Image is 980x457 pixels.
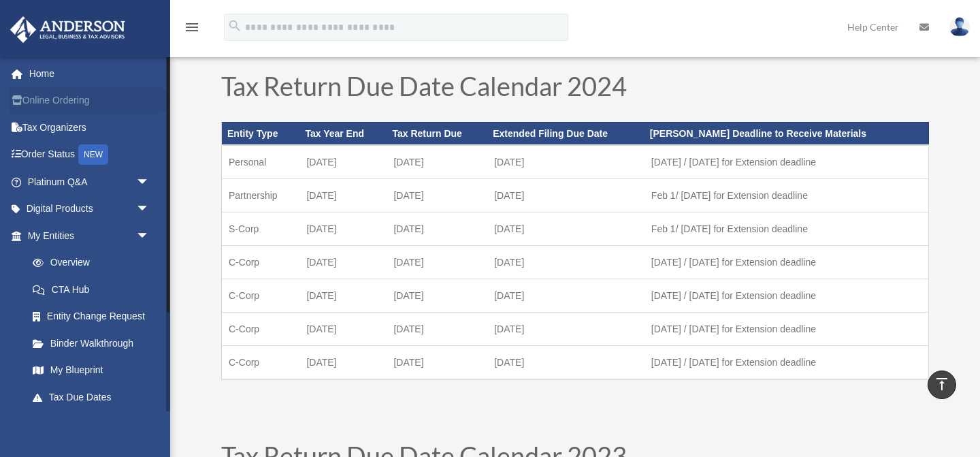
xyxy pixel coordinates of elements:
[10,222,170,249] a: My Entitiesarrow_drop_down
[949,17,970,37] img: User Pic
[487,212,644,246] td: [DATE]
[487,313,644,346] td: [DATE]
[78,144,108,165] div: NEW
[299,313,387,346] td: [DATE]
[10,411,170,438] a: My [PERSON_NAME] Teamarrow_drop_down
[222,346,300,380] td: C-Corp
[487,122,644,145] th: Extended Filing Due Date
[487,279,644,313] td: [DATE]
[644,179,929,212] td: Feb 1/ [DATE] for Extension deadline
[19,330,170,357] a: Binder Walkthrough
[644,212,929,246] td: Feb 1/ [DATE] for Extension deadline
[387,212,487,246] td: [DATE]
[136,411,163,439] span: arrow_drop_down
[644,122,929,145] th: [PERSON_NAME] Deadline to Receive Materials
[222,246,300,279] td: C-Corp
[6,16,129,43] img: Anderson Advisors Platinum Portal
[928,371,956,399] a: vertical_align_top
[10,60,170,87] a: Home
[387,246,487,279] td: [DATE]
[10,195,170,223] a: Digital Productsarrow_drop_down
[222,279,300,313] td: C-Corp
[487,145,644,179] td: [DATE]
[10,114,170,141] a: Tax Organizers
[10,87,170,114] a: Online Ordering
[184,24,200,35] a: menu
[222,212,300,246] td: S-Corp
[644,313,929,346] td: [DATE] / [DATE] for Extension deadline
[299,122,387,145] th: Tax Year End
[222,145,300,179] td: Personal
[222,122,300,145] th: Entity Type
[487,246,644,279] td: [DATE]
[19,249,170,277] a: Overview
[644,246,929,279] td: [DATE] / [DATE] for Extension deadline
[184,19,200,35] i: menu
[136,195,163,223] span: arrow_drop_down
[299,246,387,279] td: [DATE]
[299,346,387,380] td: [DATE]
[644,145,929,179] td: [DATE] / [DATE] for Extension deadline
[387,346,487,380] td: [DATE]
[136,168,163,196] span: arrow_drop_down
[387,179,487,212] td: [DATE]
[387,122,487,145] th: Tax Return Due
[934,376,950,392] i: vertical_align_top
[644,279,929,313] td: [DATE] / [DATE] for Extension deadline
[19,303,170,330] a: Entity Change Request
[19,383,163,411] a: Tax Due Dates
[387,313,487,346] td: [DATE]
[136,222,163,250] span: arrow_drop_down
[387,279,487,313] td: [DATE]
[299,179,387,212] td: [DATE]
[299,212,387,246] td: [DATE]
[227,18,242,33] i: search
[487,346,644,380] td: [DATE]
[487,179,644,212] td: [DATE]
[222,179,300,212] td: Partnership
[19,357,170,384] a: My Blueprint
[387,145,487,179] td: [DATE]
[10,141,170,169] a: Order StatusNEW
[299,145,387,179] td: [DATE]
[222,313,300,346] td: C-Corp
[19,276,170,303] a: CTA Hub
[221,73,929,106] h1: Tax Return Due Date Calendar 2024
[10,168,170,195] a: Platinum Q&Aarrow_drop_down
[644,346,929,380] td: [DATE] / [DATE] for Extension deadline
[299,279,387,313] td: [DATE]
